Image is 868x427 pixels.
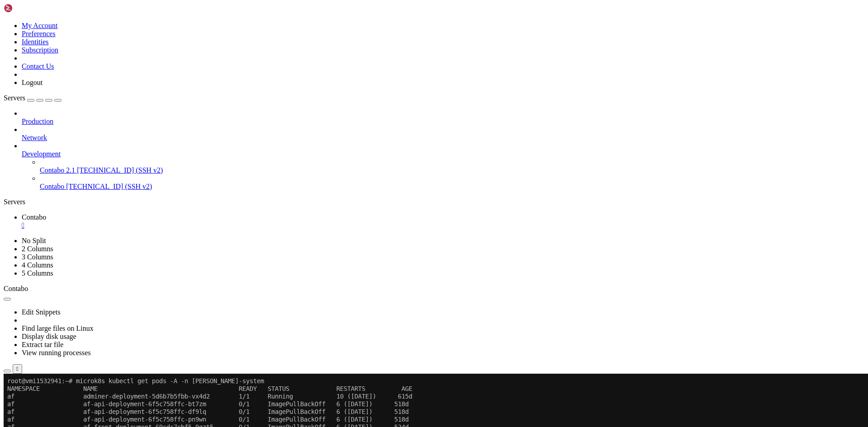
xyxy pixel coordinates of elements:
x-row: financas financas-api-f6f8c74fb-g6nhl 1/1 Running 0 6d16h [4,211,750,219]
li: Development [22,142,864,191]
a: 3 Columns [22,253,53,261]
li: Production [22,109,864,126]
span: Contabo 2.1 [40,166,75,174]
a: No Split [22,237,46,244]
x-row: default cm-acme-http-solver-m4z9r 1/1 Running 0 34h [4,180,750,188]
x-row: portainer portainer-6b78d77b5b-ps8jz 1/1 Running 2315 ([DATE]) 366d [4,280,750,288]
a: View running processes [22,349,91,357]
a: Display disk usage [22,333,76,340]
span: Contabo [4,285,28,292]
a: 5 Columns [22,269,53,277]
x-row: portainer cm-acme-http-solver-kgl4w 1/1 Running 0 3d2h [4,272,750,280]
span: [TECHNICAL_ID] (SSH v2) [77,166,163,174]
x-row: default af-blazor-7b58d77c67-wz9hh 1/1 Running 11 ([DATE]) 616d [4,165,750,173]
x-row: af af-front-deployment-69cdc7cbf5-zbw2q 0/1 ImagePullBackOff 6 ([DATE]) 524d [4,65,750,73]
a: Identities [22,38,49,46]
img: Shellngn [4,4,56,13]
span: Production [22,117,53,125]
x-row: [PERSON_NAME]-system hostpath-provisioner-7df77bc496-vf26w 1/1 Running 3465 ([DATE]) 616d [4,257,750,265]
a: Contact Us [22,62,54,70]
span: Network [22,134,47,141]
a: Contabo [22,213,864,230]
x-row: ingress nginx-ingress-microk8s-controller-qhlrl 1/1 Running 483 ([DATE]) 616d [4,226,750,234]
x-row: default hello-65b499757b-95zs7 1/1 Running 1 ([DATE]) 15d [4,196,750,203]
x-row: af af-api-deployment-6f5c758ffc-df9lq 0/1 ImagePullBackOff 6 ([DATE]) 518d [4,34,750,42]
x-row: cert-manager cert-manager-webhook-8486cb8479-p6bnf 1/1 Running 2416 ([DATE]) 616d [4,142,750,150]
span: Contabo [22,213,46,221]
a:  [22,221,864,230]
x-row: af af-front-deployment-69cdc7cbf5-9qzt5 0/1 ImagePullBackOff 6 ([DATE]) 524d [4,50,750,57]
x-row: root@vmi1532941:~# microk8s kubectl get pods -A -n [PERSON_NAME]-system [4,4,750,11]
a: 4 Columns [22,261,53,269]
div:  [16,366,19,372]
x-row: default af-blazor-7b58d77c67-nxxqr 1/1 Running 11 ([DATE]) 616d [4,157,750,165]
x-row: af cm-acme-http-solver-2nghs 1/1 Running 0 12d [4,96,750,103]
a: Find large files on Linux [22,324,94,332]
x-row: [PERSON_NAME]-system calico-node-vdnst 1/1 Running 1 ([DATE]) 163d [4,242,750,249]
x-row: cert-manager cert-manager-cainjector-99677759d-hppnj 1/1 Running 2540 ([DATE]) 616d [4,134,750,142]
a: Preferences [22,30,56,38]
x-row: [PERSON_NAME]-system coredns-864597b5fd-fcx4n 1/1 Running 179 ([DATE]) 616d [4,249,750,257]
x-row: af af-api-deployment-6f5c758ffc-bt7zm 0/1 ImagePullBackOff 6 ([DATE]) 518d [4,27,750,34]
span: Development [22,150,61,158]
x-row: container-registry registry-6c9fcc695f-6w762 1/1 Running 10 ([DATE]) 616d [4,150,750,157]
x-row: default cm-acme-http-solver-v2s2b 1/1 Running 0 7d19h [4,188,750,196]
li: Contabo 2.1 [TECHNICAL_ID] (SSH v2) [40,158,864,174]
x-row: financas financas-api-f6f8c74fb-n7jks 1/1 Running 0 6d16h [4,219,750,226]
a: 2 Columns [22,245,53,253]
x-row: [PERSON_NAME]-system calico-kube-controllers-6595c4ddbb-v45vn 1/1 Running 1 ([DATE]) 163d [4,234,750,242]
x-row: af mariadb-deployment-869c9dbddc-bjs5r 1/1 Running 2357 ([DATE]) 607d [4,119,750,127]
a: Servers [4,94,61,102]
a: My Account [22,22,58,29]
a: Subscription [22,46,58,54]
div: (19, 37) [76,288,80,296]
x-row: af cm-acme-http-solver-knbjl 1/1 Running 0 3d2h [4,103,750,111]
a: Contabo 2.1 [TECHNICAL_ID] (SSH v2) [40,166,864,174]
x-row: af af-hangfire-deployment-54d6bd4598-t5f9n 0/1 ErrImagePull 1577 ([DATE]) 518d [4,80,750,88]
x-row: af af-api-deployment-6f5c758ffc-pn9wn 0/1 ImagePullBackOff 6 ([DATE]) 518d [4,42,750,50]
x-row: [PERSON_NAME]-system metrics-server-848968bdcd-9s6sb 1/1 Running 3168 ([DATE]) 616d [4,265,750,272]
a: Edit Snippets [22,308,61,316]
x-row: root@vmi1532941:~# [4,288,750,296]
x-row: af af-front-deployment-69cdc7cbf5-ss7d9 0/1 ImagePullBackOff 6 ([DATE]) 524d [4,57,750,65]
span: Contabo [40,183,64,190]
button:  [13,364,22,374]
x-row: cert-manager cert-manager-7cf97bbd47-ncczc 1/1 Running 2437 ([DATE]) 616d [4,127,750,134]
a: Development [22,150,864,158]
a: Logout [22,79,42,86]
a: Extract tar file [22,341,63,348]
div: Servers [4,198,864,206]
x-row: default af-blazor-7b58d77c67-z7h2j 1/1 Running 11 ([DATE]) 616d [4,173,750,180]
span: [TECHNICAL_ID] (SSH v2) [66,183,152,190]
x-row: default nginx-7854ff8877-rq4j4 1/1 Running 10 ([DATE]) 616d [4,203,750,211]
a: Network [22,134,864,142]
x-row: af adminer-deployment-5d6b7b5fbb-vx4d2 1/1 Running 10 ([DATE]) 615d [4,19,750,27]
a: Contabo [TECHNICAL_ID] (SSH v2) [40,183,864,191]
li: Contabo [TECHNICAL_ID] (SSH v2) [40,174,864,191]
span: Servers [4,94,25,102]
a: Production [22,117,864,126]
x-row: af af-hangfire-deployment-54d6bd4598-469vs 0/1 ImagePullBackOff 1574 ([DATE]) 518d [4,73,750,80]
x-row: NAMESPACE NAME READY STATUS RESTARTS AGE [4,11,750,19]
x-row: af cm-acme-http-solver-q9kpd 1/1 Running 0 3d2h [4,111,750,119]
x-row: af af-hangfire-deployment-54d6bd4598-vbvzx 0/1 ImagePullBackOff 1827 ([DATE]) 518d [4,88,750,96]
li: Network [22,126,864,142]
